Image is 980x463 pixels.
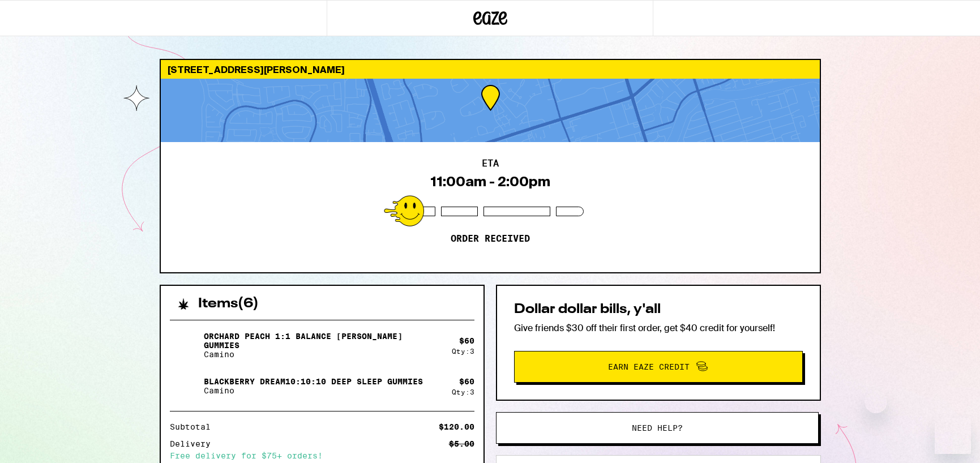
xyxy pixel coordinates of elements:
[514,351,803,383] button: Earn Eaze Credit
[451,233,530,245] p: Order received
[204,332,443,350] p: Orchard Peach 1:1 Balance [PERSON_NAME] Gummies
[170,440,219,448] div: Delivery
[170,329,202,361] img: Orchard Peach 1:1 Balance Sours Gummies
[449,440,474,448] div: $5.00
[482,159,499,168] h2: ETA
[204,377,423,386] p: Blackberry Dream10:10:10 Deep Sleep Gummies
[514,303,803,316] h2: Dollar dollar bills, y'all
[935,418,971,454] iframe: Button to launch messaging window
[439,423,474,431] div: $120.00
[514,322,803,334] p: Give friends $30 off their first order, get $40 credit for yourself!
[204,386,423,395] p: Camino
[204,350,443,359] p: Camino
[430,174,550,190] div: 11:00am - 2:00pm
[452,348,474,355] div: Qty: 3
[161,60,820,79] div: [STREET_ADDRESS][PERSON_NAME]
[198,297,259,311] h2: Items ( 6 )
[170,370,202,402] img: Blackberry Dream10:10:10 Deep Sleep Gummies
[496,412,819,444] button: Need help?
[865,391,887,413] iframe: Close message
[459,377,474,386] div: $ 60
[632,424,683,432] span: Need help?
[608,363,690,371] span: Earn Eaze Credit
[170,452,474,460] div: Free delivery for $75+ orders!
[170,423,219,431] div: Subtotal
[459,336,474,345] div: $ 60
[452,388,474,396] div: Qty: 3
